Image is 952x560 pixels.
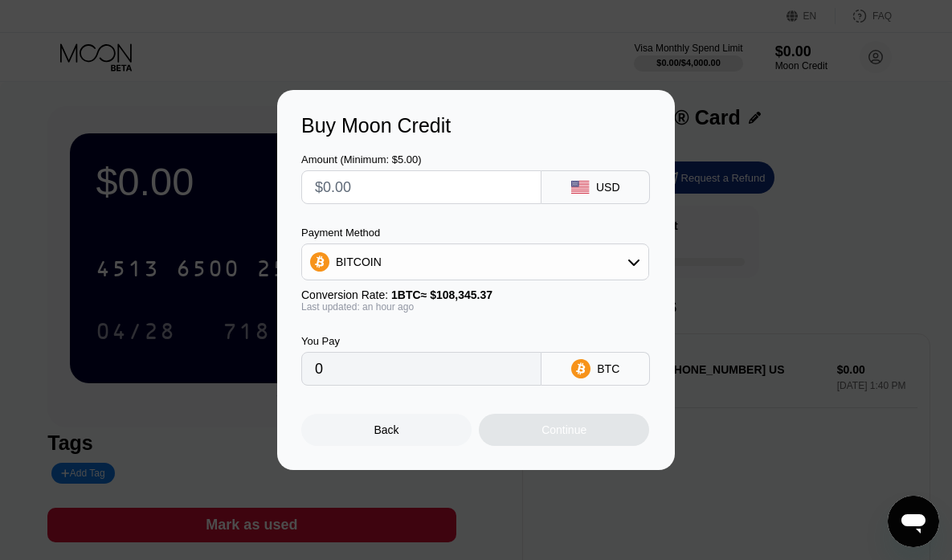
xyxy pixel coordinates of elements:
[301,301,649,313] div: Last updated: an hour ago
[301,288,649,301] div: Conversion Rate:
[374,423,399,436] div: Back
[301,414,472,446] div: Back
[301,114,651,137] div: Buy Moon Credit
[301,335,541,347] div: You Pay
[597,362,619,375] div: BTC
[302,246,648,278] div: BITCOIN
[336,255,382,268] div: BITCOIN
[301,153,541,166] div: Amount (Minimum: $5.00)
[391,288,492,301] span: 1 BTC ≈ $108,345.37
[888,496,939,547] iframe: Button to launch messaging window
[315,171,528,203] input: $0.00
[301,227,649,239] div: Payment Method
[596,181,620,194] div: USD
